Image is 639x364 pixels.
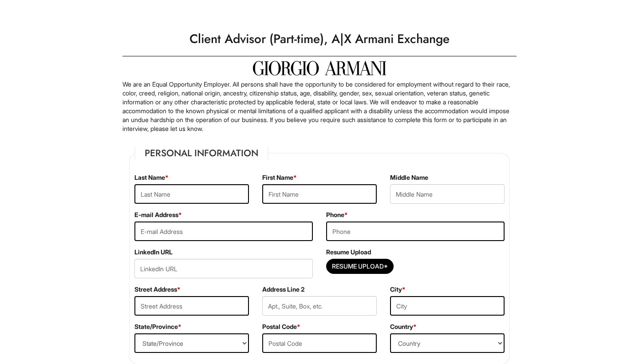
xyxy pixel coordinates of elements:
[134,222,313,241] input: E-mail Address
[134,296,249,316] input: Street Address
[134,322,181,331] label: State/Province
[262,173,297,182] label: First Name
[326,259,394,274] button: Resume Upload*Resume Upload*
[326,210,348,219] label: Phone
[134,146,268,160] legend: Personal Information
[326,222,505,241] input: Phone
[262,296,377,316] input: Apt., Suite, Box, etc.
[390,184,505,204] input: Middle Name
[134,184,249,204] input: Last Name
[134,333,249,353] select: State/Province
[134,259,313,278] input: LinkedIn URL
[253,61,386,75] img: Giorgio Armani
[134,210,182,219] label: E-mail Address
[118,27,521,51] h1: Client Advisor (Part-time), A|X Armani Exchange
[134,285,181,294] label: Street Address
[262,285,304,294] label: Address Line 2
[262,333,377,353] input: Postal Code
[134,248,173,257] label: LinkedIn URL
[390,296,505,316] input: City
[326,248,371,257] label: Resume Upload
[390,322,417,331] label: Country
[390,173,428,182] label: Middle Name
[390,285,406,294] label: City
[122,80,517,133] p: We are an Equal Opportunity Employer. All persons shall have the opportunity to be considered for...
[134,173,169,182] label: Last Name
[390,333,505,353] select: Country
[262,322,300,331] label: Postal Code
[262,184,377,204] input: First Name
